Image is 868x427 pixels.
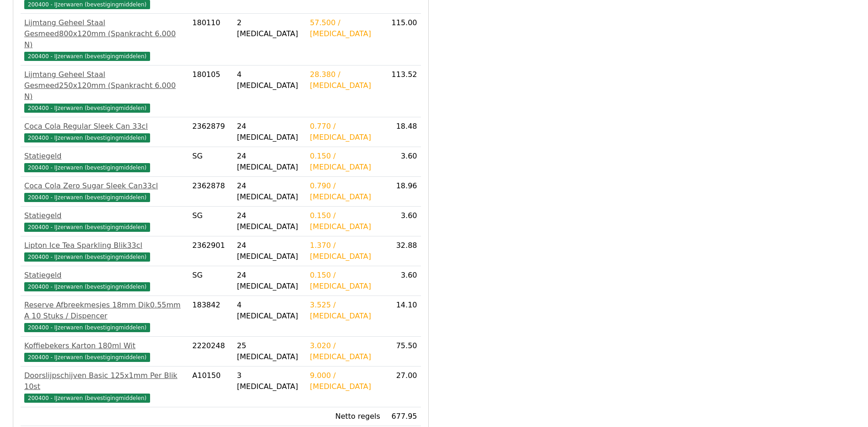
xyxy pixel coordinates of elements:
[24,181,185,203] a: Coca Cola Zero Sugar Sleek Can33cl200400 - IJzerwaren (bevestigingmiddelen)
[310,151,380,173] div: 0.150 / [MEDICAL_DATA]
[24,223,150,232] span: 200400 - IJzerwaren (bevestigingmiddelen)
[189,117,233,147] td: 2362879
[189,337,233,367] td: 2220248
[24,240,185,262] a: Lipton Ice Tea Sparkling Blik33cl200400 - IJzerwaren (bevestigingmiddelen)
[310,181,380,203] div: 0.790 / [MEDICAL_DATA]
[237,151,303,173] div: 24 [MEDICAL_DATA]
[189,266,233,296] td: SG
[384,236,421,266] td: 32.88
[237,210,303,232] div: 24 [MEDICAL_DATA]
[237,240,303,262] div: 24 [MEDICAL_DATA]
[237,121,303,143] div: 24 [MEDICAL_DATA]
[24,121,185,132] div: Coca Cola Regular Sleek Can 33cl
[384,296,421,337] td: 14.10
[24,323,150,332] span: 200400 - IJzerwaren (bevestigingmiddelen)
[24,394,150,403] span: 200400 - IJzerwaren (bevestigingmiddelen)
[189,14,233,66] td: 180110
[24,181,185,192] div: Coca Cola Zero Sugar Sleek Can33cl
[24,353,150,362] span: 200400 - IJzerwaren (bevestigingmiddelen)
[189,147,233,177] td: SG
[24,133,150,142] span: 200400 - IJzerwaren (bevestigingmiddelen)
[310,370,380,392] div: 9.000 / [MEDICAL_DATA]
[310,210,380,232] div: 0.150 / [MEDICAL_DATA]
[24,240,185,251] div: Lipton Ice Tea Sparkling Blik33cl
[237,69,303,91] div: 4 [MEDICAL_DATA]
[24,252,150,262] span: 200400 - IJzerwaren (bevestigingmiddelen)
[384,367,421,407] td: 27.00
[24,210,185,232] a: Statiegeld200400 - IJzerwaren (bevestigingmiddelen)
[24,52,150,61] span: 200400 - IJzerwaren (bevestigingmiddelen)
[310,121,380,143] div: 0.770 / [MEDICAL_DATA]
[24,193,150,202] span: 200400 - IJzerwaren (bevestigingmiddelen)
[189,236,233,266] td: 2362901
[384,117,421,147] td: 18.48
[24,340,185,351] div: Koffiebekers Karton 180ml Wit
[384,66,421,117] td: 113.52
[189,177,233,207] td: 2362878
[237,270,303,292] div: 24 [MEDICAL_DATA]
[384,14,421,66] td: 115.00
[24,163,150,172] span: 200400 - IJzerwaren (bevestigingmiddelen)
[189,207,233,236] td: SG
[24,370,185,403] a: Doorslijpschijven Basic 125x1mm Per Blik 10st200400 - IJzerwaren (bevestigingmiddelen)
[24,210,185,221] div: Statiegeld
[24,69,185,113] a: Lijmtang Geheel Staal Gesmeed250x120mm (Spankracht 6.000 N)200400 - IJzerwaren (bevestigingmiddelen)
[24,17,185,61] a: Lijmtang Geheel Staal Gesmeed800x120mm (Spankracht 6.000 N)200400 - IJzerwaren (bevestigingmiddelen)
[384,407,421,426] td: 677.95
[24,121,185,143] a: Coca Cola Regular Sleek Can 33cl200400 - IJzerwaren (bevestigingmiddelen)
[310,270,380,292] div: 0.150 / [MEDICAL_DATA]
[237,370,303,392] div: 3 [MEDICAL_DATA]
[310,69,380,91] div: 28.380 / [MEDICAL_DATA]
[384,177,421,207] td: 18.96
[189,66,233,117] td: 180105
[24,370,185,392] div: Doorslijpschijven Basic 125x1mm Per Blik 10st
[310,240,380,262] div: 1.370 / [MEDICAL_DATA]
[306,407,384,426] td: Netto regels
[237,340,303,362] div: 25 [MEDICAL_DATA]
[24,69,185,102] div: Lijmtang Geheel Staal Gesmeed250x120mm (Spankracht 6.000 N)
[237,181,303,203] div: 24 [MEDICAL_DATA]
[384,207,421,236] td: 3.60
[310,300,380,322] div: 3.525 / [MEDICAL_DATA]
[384,266,421,296] td: 3.60
[237,17,303,39] div: 2 [MEDICAL_DATA]
[24,282,150,291] span: 200400 - IJzerwaren (bevestigingmiddelen)
[24,300,185,322] div: Reserve Afbreekmesjes 18mm Dik0.55mm A 10 Stuks / Dispencer
[237,300,303,322] div: 4 [MEDICAL_DATA]
[310,17,380,39] div: 57.500 / [MEDICAL_DATA]
[384,337,421,367] td: 75.50
[189,296,233,337] td: 183842
[24,104,150,113] span: 200400 - IJzerwaren (bevestigingmiddelen)
[24,270,185,292] a: Statiegeld200400 - IJzerwaren (bevestigingmiddelen)
[24,17,185,50] div: Lijmtang Geheel Staal Gesmeed800x120mm (Spankracht 6.000 N)
[24,300,185,333] a: Reserve Afbreekmesjes 18mm Dik0.55mm A 10 Stuks / Dispencer200400 - IJzerwaren (bevestigingmiddelen)
[24,151,185,173] a: Statiegeld200400 - IJzerwaren (bevestigingmiddelen)
[24,151,185,162] div: Statiegeld
[384,147,421,177] td: 3.60
[310,340,380,362] div: 3.020 / [MEDICAL_DATA]
[24,270,185,281] div: Statiegeld
[24,340,185,362] a: Koffiebekers Karton 180ml Wit200400 - IJzerwaren (bevestigingmiddelen)
[189,367,233,407] td: A10150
